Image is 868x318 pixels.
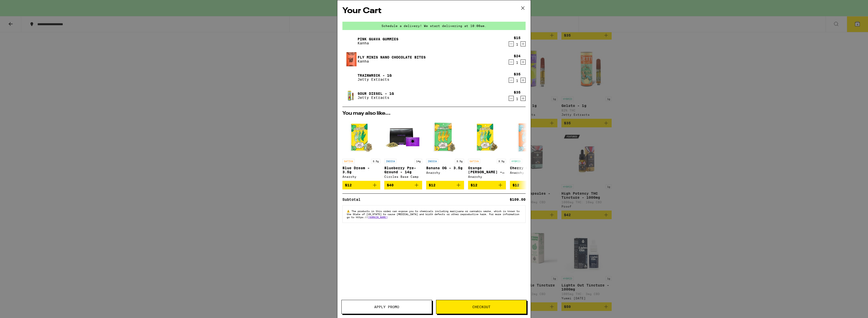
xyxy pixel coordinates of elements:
[358,37,398,41] a: Pink Guava Gummies
[510,171,548,174] div: Anarchy
[342,22,526,30] div: Schedule a delivery! We start delivering at 10:00am.
[345,183,352,187] span: $12
[471,183,477,187] span: $12
[358,41,398,45] p: Kanha
[371,159,380,163] p: 3.5g
[514,36,521,40] div: $15
[514,54,521,58] div: $24
[374,305,399,309] span: Apply Promo
[426,166,464,170] p: Banana OG - 3.5g
[472,305,491,309] span: Checkout
[521,78,526,83] button: Increment
[342,181,380,189] button: Add to bag
[426,119,464,181] a: Open page for Banana OG - 3.5g from Anarchy
[521,60,526,65] button: Increment
[521,96,526,101] button: Increment
[341,300,432,314] button: Apply Promo
[436,300,527,314] button: Checkout
[497,159,506,163] p: 3.5g
[342,198,364,201] div: Subtotal
[342,166,380,174] p: Blue Dream - 3.5g
[512,183,519,187] span: $12
[415,159,422,163] p: 14g
[509,60,514,65] button: Decrement
[347,210,351,213] span: ⚠️
[514,97,521,101] div: 1
[510,198,526,201] div: $109.00
[358,92,394,96] a: Sour Diesel - 1g
[426,159,438,163] p: INDICA
[358,59,426,63] p: Kanha
[342,159,355,163] p: SATIVA
[510,159,522,163] p: HYBRID
[368,216,388,219] a: [DOMAIN_NAME]
[342,40,357,78] img: Fly Minis Nano Chocolate Bites
[342,34,357,48] img: Pink Guava Gummies
[342,175,380,178] div: Anarchy
[509,96,514,101] button: Decrement
[426,181,464,189] button: Add to bag
[509,41,514,46] button: Decrement
[514,90,521,94] div: $35
[426,171,464,174] div: Anarchy
[342,5,526,17] h2: Your Cart
[514,79,521,83] div: 1
[509,78,514,83] button: Decrement
[455,159,464,163] p: 3.5g
[468,119,506,181] a: Open page for Orange Runtz - 3.5g from Anarchy
[342,111,526,116] h2: You may also like...
[358,77,392,81] p: Jetty Extracts
[468,181,506,189] button: Add to bag
[514,42,521,46] div: 1
[342,89,357,103] img: Sour Diesel - 1g
[358,96,394,100] p: Jetty Extracts
[468,119,506,156] img: Anarchy - Orange Runtz - 3.5g
[510,166,548,170] p: Cherry OG - 3.5g
[3,4,36,8] span: Hi. Need any help?
[342,119,380,156] img: Anarchy - Blue Dream - 3.5g
[468,175,506,178] div: Anarchy
[510,119,548,156] img: Anarchy - Cherry OG - 3.5g
[521,41,526,46] button: Increment
[384,175,422,178] div: Circles Base Camp
[384,166,422,174] p: Blueberry Pre-Ground - 14g
[510,119,548,181] a: Open page for Cherry OG - 3.5g from Anarchy
[514,61,521,65] div: 1
[342,119,380,181] a: Open page for Blue Dream - 3.5g from Anarchy
[387,183,394,187] span: $40
[429,183,436,187] span: $12
[384,119,422,156] img: Circles Base Camp - Blueberry Pre-Ground - 14g
[358,55,426,59] a: Fly Minis Nano Chocolate Bites
[426,119,464,156] img: Anarchy - Banana OG - 3.5g
[384,119,422,181] a: Open page for Blueberry Pre-Ground - 14g from Circles Base Camp
[358,73,392,77] a: Trainwreck - 1g
[510,181,548,189] button: Add to bag
[384,181,422,189] button: Add to bag
[342,70,357,84] img: Trainwreck - 1g
[468,166,506,174] p: Orange [PERSON_NAME] - 3.5g
[514,72,521,76] div: $35
[347,210,520,219] span: The products in this order can expose you to chemicals including marijuana or cannabis smoke, whi...
[384,159,396,163] p: INDICA
[468,159,480,163] p: SATIVA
